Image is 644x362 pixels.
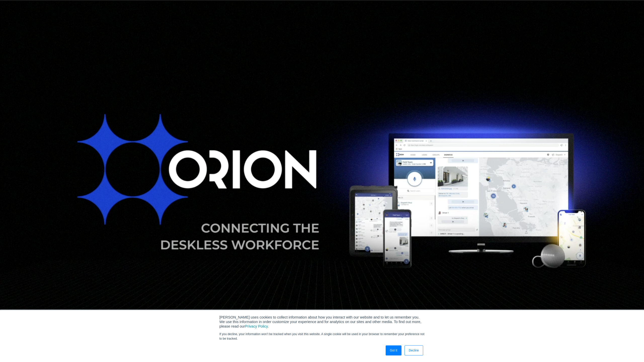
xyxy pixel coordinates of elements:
[405,345,423,355] a: Decline
[219,315,421,328] span: [PERSON_NAME] uses cookies to collect information about how you interact with our website and to ...
[245,324,268,328] a: Privacy Policy
[553,304,644,362] iframe: Chat Widget
[386,345,401,355] a: Got It
[219,332,425,341] p: If you decline, your information won’t be tracked when you visit this website. A single cookie wi...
